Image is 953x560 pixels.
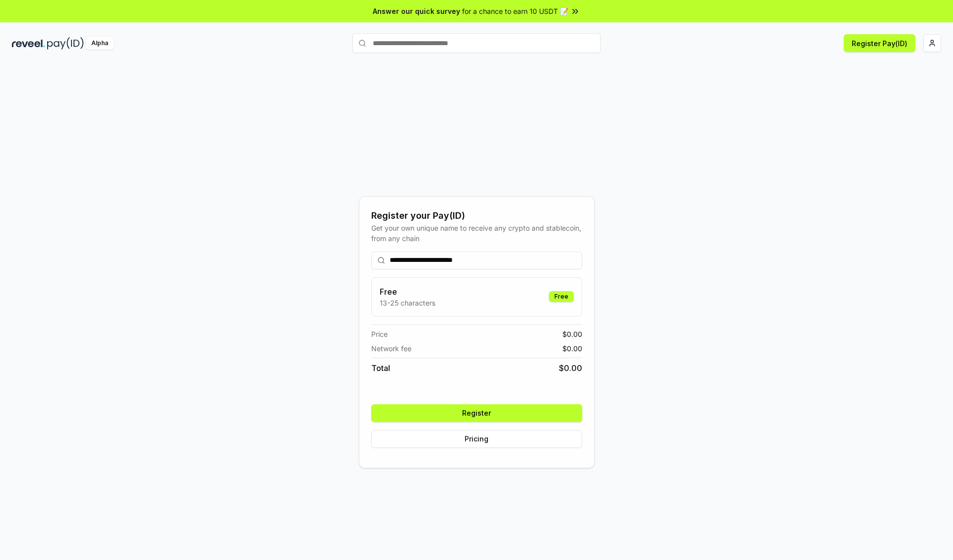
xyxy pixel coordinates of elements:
[371,209,582,223] div: Register your Pay(ID)
[371,343,411,354] span: Network fee
[371,430,582,448] button: Pricing
[380,298,435,308] p: 13-25 characters
[47,37,84,50] img: pay_id
[373,6,460,16] span: Answer our quick survey
[559,362,582,374] span: $ 0.00
[549,291,574,302] div: Free
[562,329,582,339] span: $ 0.00
[371,362,390,374] span: Total
[86,37,114,50] div: Alpha
[380,286,435,298] h3: Free
[462,6,568,16] span: for a chance to earn 10 USDT 📝
[844,34,915,52] button: Register Pay(ID)
[562,343,582,354] span: $ 0.00
[371,404,582,422] button: Register
[371,329,388,339] span: Price
[371,223,582,244] div: Get your own unique name to receive any crypto and stablecoin, from any chain
[12,37,45,50] img: reveel_dark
